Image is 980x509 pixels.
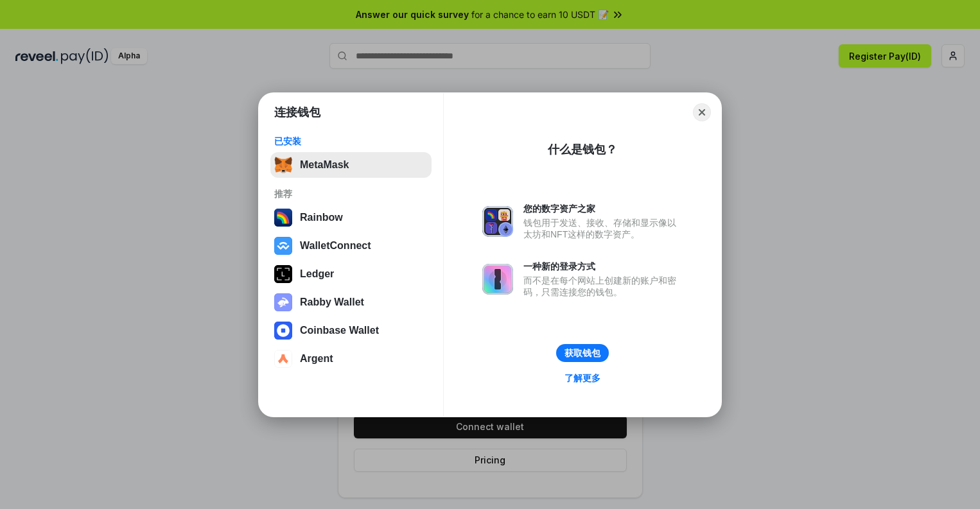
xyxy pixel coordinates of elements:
img: svg+xml,%3Csvg%20xmlns%3D%22http%3A%2F%2Fwww.w3.org%2F2000%2Fsvg%22%20fill%3D%22none%22%20viewBox... [482,206,513,237]
button: Rainbow [270,205,432,230]
img: svg+xml,%3Csvg%20width%3D%2228%22%20height%3D%2228%22%20viewBox%3D%220%200%2028%2028%22%20fill%3D... [274,350,292,368]
img: svg+xml,%3Csvg%20width%3D%2228%22%20height%3D%2228%22%20viewBox%3D%220%200%2028%2028%22%20fill%3D... [274,237,292,255]
button: Ledger [270,261,432,287]
button: MetaMask [270,152,432,178]
img: svg+xml,%3Csvg%20width%3D%2228%22%20height%3D%2228%22%20viewBox%3D%220%200%2028%2028%22%20fill%3D... [274,322,292,340]
div: 钱包用于发送、接收、存储和显示像以太坊和NFT这样的数字资产。 [523,217,683,240]
div: 您的数字资产之家 [523,203,683,214]
button: Close [693,103,711,121]
button: 获取钱包 [556,344,609,362]
div: WalletConnect [300,240,371,252]
div: Rabby Wallet [300,297,364,308]
a: 了解更多 [557,370,608,386]
button: Argent [270,346,432,372]
div: Rainbow [300,212,343,223]
div: Coinbase Wallet [300,325,379,336]
button: WalletConnect [270,233,432,259]
div: Ledger [300,268,334,280]
img: svg+xml,%3Csvg%20xmlns%3D%22http%3A%2F%2Fwww.w3.org%2F2000%2Fsvg%22%20width%3D%2228%22%20height%3... [274,265,292,283]
div: 获取钱包 [564,347,600,359]
div: 什么是钱包？ [548,142,617,157]
div: 一种新的登录方式 [523,261,683,272]
img: svg+xml,%3Csvg%20width%3D%22120%22%20height%3D%22120%22%20viewBox%3D%220%200%20120%20120%22%20fil... [274,209,292,227]
img: svg+xml,%3Csvg%20xmlns%3D%22http%3A%2F%2Fwww.w3.org%2F2000%2Fsvg%22%20fill%3D%22none%22%20viewBox... [482,264,513,295]
div: 已安装 [274,135,428,147]
div: 而不是在每个网站上创建新的账户和密码，只需连接您的钱包。 [523,275,683,298]
div: MetaMask [300,159,349,171]
img: svg+xml,%3Csvg%20fill%3D%22none%22%20height%3D%2233%22%20viewBox%3D%220%200%2035%2033%22%20width%... [274,156,292,174]
div: Argent [300,353,333,365]
button: Coinbase Wallet [270,318,432,343]
div: 推荐 [274,188,428,200]
h1: 连接钱包 [274,105,320,120]
button: Rabby Wallet [270,289,432,315]
div: 了解更多 [564,372,600,384]
img: svg+xml,%3Csvg%20xmlns%3D%22http%3A%2F%2Fwww.w3.org%2F2000%2Fsvg%22%20fill%3D%22none%22%20viewBox... [274,293,292,311]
